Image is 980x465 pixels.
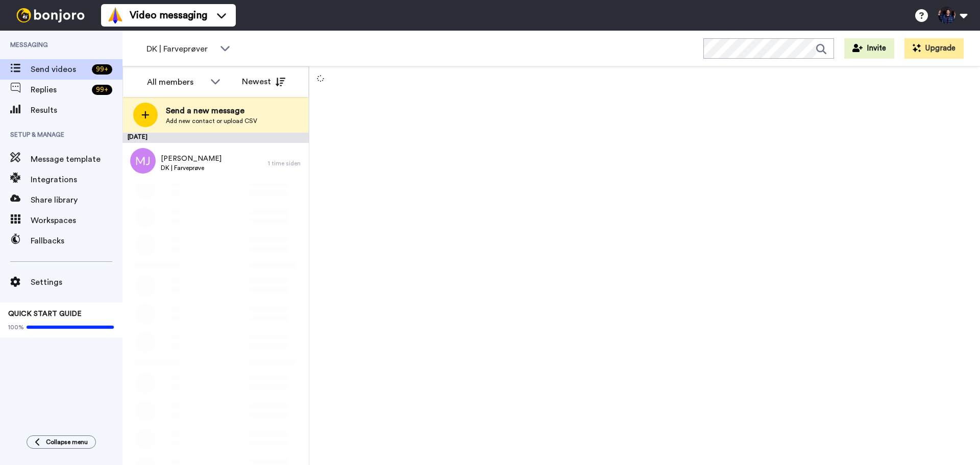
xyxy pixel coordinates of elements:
[12,8,89,22] img: bj-logo-header-white.svg
[146,43,215,55] span: DK | Farveprøver
[130,8,207,22] span: Video messaging
[31,153,122,165] span: Message template
[92,64,112,75] div: 99 +
[844,38,894,59] button: Invite
[166,105,257,117] span: Send a new message
[31,174,122,186] span: Integrations
[122,133,309,143] div: [DATE]
[31,84,88,96] span: Replies
[147,76,205,88] div: All members
[8,323,24,331] span: 100%
[27,435,96,449] button: Collapse menu
[130,148,156,174] img: mj.png
[31,104,122,116] span: Results
[46,438,88,446] span: Collapse menu
[107,7,124,23] img: vm-color.svg
[904,38,964,59] button: Upgrade
[92,85,112,95] div: 99 +
[161,164,222,172] span: DK | Farveprøve
[31,194,122,206] span: Share library
[161,154,222,164] span: [PERSON_NAME]
[31,63,88,76] span: Send videos
[166,117,257,125] span: Add new contact or upload CSV
[31,276,122,288] span: Settings
[31,235,122,247] span: Fallbacks
[8,310,82,317] span: QUICK START GUIDE
[31,214,122,227] span: Workspaces
[268,159,304,167] div: 1 time siden
[234,71,293,92] button: Newest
